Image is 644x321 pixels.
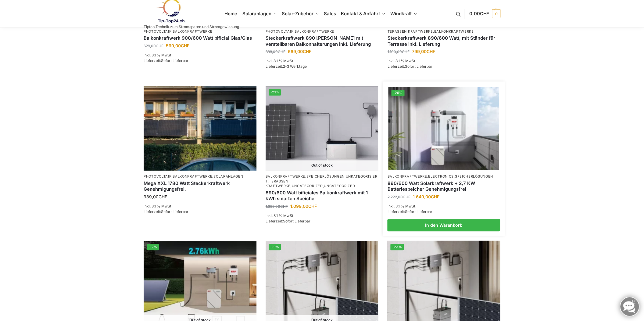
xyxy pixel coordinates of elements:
a: Steckerkraftwerk 890 Watt mit verstellbaren Balkonhalterungen inkl. Lieferung [266,35,378,47]
bdi: 888,00 [266,49,285,54]
a: Speicherlösungen [455,174,493,179]
p: , [266,29,378,34]
span: CHF [480,11,489,16]
p: , , , , , [266,174,378,188]
span: CHF [303,49,311,54]
span: Solaranlagen [242,11,271,16]
span: Sofort Lieferbar [405,209,432,214]
a: Terassen Kraftwerke [266,179,291,188]
span: CHF [278,49,285,54]
span: CHF [181,43,189,48]
p: inkl. 8,1 % MwSt. [266,58,378,64]
a: Balkonkraftwerke [173,174,212,179]
span: Lieferzeit: [387,64,432,69]
span: Lieferzeit: [144,209,188,214]
p: inkl. 8,1 % MwSt. [266,213,378,218]
a: -26%Steckerkraftwerk mit 2,7kwh-Speicher [388,87,499,170]
span: Kontakt & Anfahrt [341,11,380,16]
span: Lieferzeit: [144,58,188,63]
span: CHF [402,49,409,54]
bdi: 629,00 [144,44,163,48]
bdi: 1.100,00 [387,49,409,54]
a: -21% Out of stockASE 1000 Batteriespeicher [266,86,378,171]
bdi: 989,00 [144,194,167,199]
bdi: 1.649,00 [413,194,439,199]
p: inkl. 8,1 % MwSt. [144,204,256,209]
a: Photovoltaik [266,29,293,34]
span: CHF [159,194,167,199]
a: Uncategorized [292,184,323,188]
span: CHF [156,44,163,48]
bdi: 2.222,00 [387,195,410,199]
span: CHF [402,195,410,199]
span: Sofort Lieferbar [161,209,188,214]
a: Balkonkraftwerke [295,29,334,34]
p: inkl. 8,1 % MwSt. [387,204,500,209]
a: Steckerkraftwerk 890/600 Watt, mit Ständer für Terrasse inkl. Lieferung [387,35,500,47]
p: , , [387,174,500,179]
span: Lieferzeit: [266,64,307,69]
span: Lieferzeit: [266,219,310,223]
a: Unkategorisiert [266,174,377,183]
img: 2 Balkonkraftwerke [144,86,256,171]
a: Balkonkraftwerke [434,29,474,34]
span: 2-3 Werktage [283,64,307,69]
a: 890/600 Watt Solarkraftwerk + 2,7 KW Batteriespeicher Genehmigungsfrei [387,180,500,192]
span: CHF [308,204,317,209]
p: inkl. 8,1 % MwSt. [387,58,500,64]
a: Terassen Kraftwerke [387,29,433,34]
bdi: 1.099,00 [290,204,317,209]
span: Sales [324,11,336,16]
p: , [144,29,256,34]
a: Mega XXL 1780 Watt Steckerkraftwerk Genehmigungsfrei. [144,180,256,192]
span: CHF [280,204,288,209]
img: Steckerkraftwerk mit 2,7kwh-Speicher [388,87,499,170]
p: Tiptop Technik zum Stromsparen und Stromgewinnung [144,25,239,29]
a: Balkonkraftwerk 900/600 Watt bificial Glas/Glas [144,35,256,41]
a: 890/600 Watt bificiales Balkonkraftwerk mit 1 kWh smarten Speicher [266,190,378,202]
a: Balkonkraftwerke [387,174,427,179]
span: Lieferzeit: [387,209,432,214]
bdi: 599,00 [166,43,189,48]
p: inkl. 8,1 % MwSt. [144,52,256,58]
p: , , [144,174,256,179]
span: Solar-Zubehör [282,11,313,16]
a: Balkonkraftwerke [173,29,212,34]
span: Sofort Lieferbar [283,219,310,223]
span: Windkraft [390,11,412,16]
span: 0,00 [469,11,489,16]
span: Sofort Lieferbar [405,64,432,69]
a: Speicherlösungen [306,174,345,179]
bdi: 799,00 [412,49,435,54]
a: Photovoltaik [144,29,171,34]
bdi: 1.399,00 [266,204,288,209]
span: CHF [426,49,435,54]
a: 0,00CHF 0 [469,5,500,23]
span: Sofort Lieferbar [161,58,188,63]
a: Uncategorized [324,184,355,188]
a: Solaranlagen [213,174,243,179]
img: ASE 1000 Batteriespeicher [266,86,378,171]
span: 0 [492,9,500,18]
a: In den Warenkorb legen: „890/600 Watt Solarkraftwerk + 2,7 KW Batteriespeicher Genehmigungsfrei“ [387,219,500,231]
p: , [387,29,500,34]
a: Balkonkraftwerke [266,174,305,179]
span: CHF [431,194,439,199]
a: Photovoltaik [144,174,171,179]
bdi: 669,00 [288,49,311,54]
a: Electronics [428,174,454,179]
